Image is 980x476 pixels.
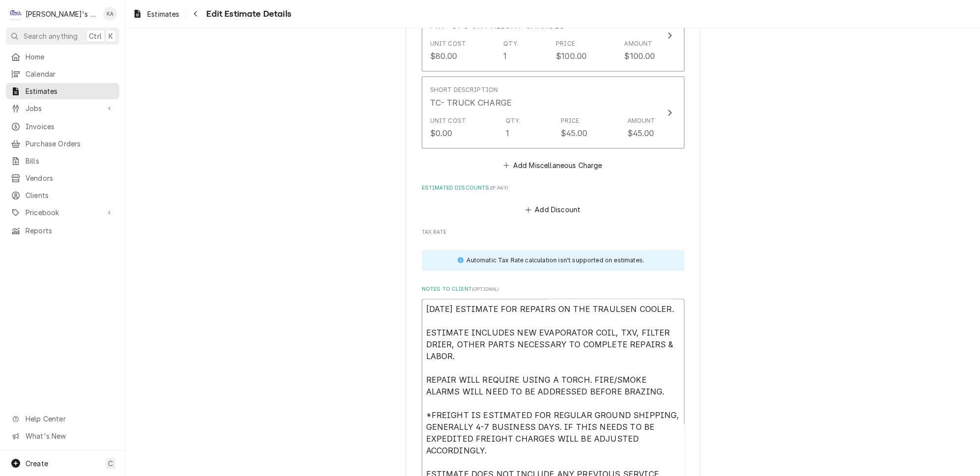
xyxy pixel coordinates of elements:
[24,31,78,41] span: Search anything
[430,97,512,109] div: TC- TRUCK CHARGE
[490,185,508,191] span: ( if any )
[26,414,113,424] span: Help Center
[103,7,117,21] div: KA
[561,127,588,139] div: $45.00
[6,49,119,65] a: Home
[422,228,684,238] div: Tax Rate
[129,6,183,22] a: Estimates
[506,116,521,125] div: Qty.
[502,158,604,172] button: Add Miscellaneous Charge
[624,50,655,62] div: $100.00
[422,184,684,192] label: Estimated Discounts
[26,9,98,19] div: [PERSON_NAME]'s Refrigeration
[422,184,684,217] div: Estimated Discounts
[624,39,652,48] div: Amount
[503,39,518,48] div: Qty.
[108,458,113,469] span: C
[26,86,114,96] span: Estimates
[26,207,100,218] span: Pricebook
[430,39,466,48] div: Unit Cost
[422,228,684,236] span: Tax Rate
[6,187,119,203] a: Clients
[109,31,113,41] span: K
[472,286,499,292] span: ( optional )
[506,127,509,139] div: 1
[9,7,23,21] div: Clay's Refrigeration's Avatar
[9,7,23,21] div: C
[6,100,119,116] a: Go to Jobs
[147,9,179,19] span: Estimates
[6,28,119,45] button: Search anythingCtrlK
[430,50,458,62] div: $80.00
[627,127,654,139] div: $45.00
[6,411,119,427] a: Go to Help Center
[26,173,114,183] span: Vendors
[556,39,575,48] div: Price
[523,203,582,217] button: Add Discount
[89,31,102,41] span: Ctrl
[26,69,114,79] span: Calendar
[26,121,114,132] span: Invoices
[26,103,100,113] span: Jobs
[430,127,453,139] div: $0.00
[430,116,466,125] div: Unit Cost
[6,153,119,169] a: Bills
[26,139,114,149] span: Purchase Orders
[188,6,203,22] button: Navigate back
[6,83,119,99] a: Estimates
[6,223,119,239] a: Reports
[556,50,587,62] div: $100.00
[503,50,507,62] div: 1
[6,118,119,135] a: Invoices
[203,7,291,21] span: Edit Estimate Details
[627,116,655,125] div: Amount
[430,85,498,94] div: Short Description
[561,116,580,125] div: Price
[466,256,644,265] div: Automatic Tax Rate calculation isn't supported on estimates.
[6,204,119,221] a: Go to Pricebook
[422,285,684,293] label: Notes to Client
[26,459,48,468] span: Create
[6,66,119,82] a: Calendar
[6,170,119,186] a: Vendors
[26,431,113,441] span: What's New
[26,190,114,200] span: Clients
[26,156,114,166] span: Bills
[6,136,119,152] a: Purchase Orders
[26,52,114,62] span: Home
[6,428,119,444] a: Go to What's New
[422,76,684,148] button: Update Line Item
[103,7,117,21] div: Korey Austin's Avatar
[26,225,114,236] span: Reports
